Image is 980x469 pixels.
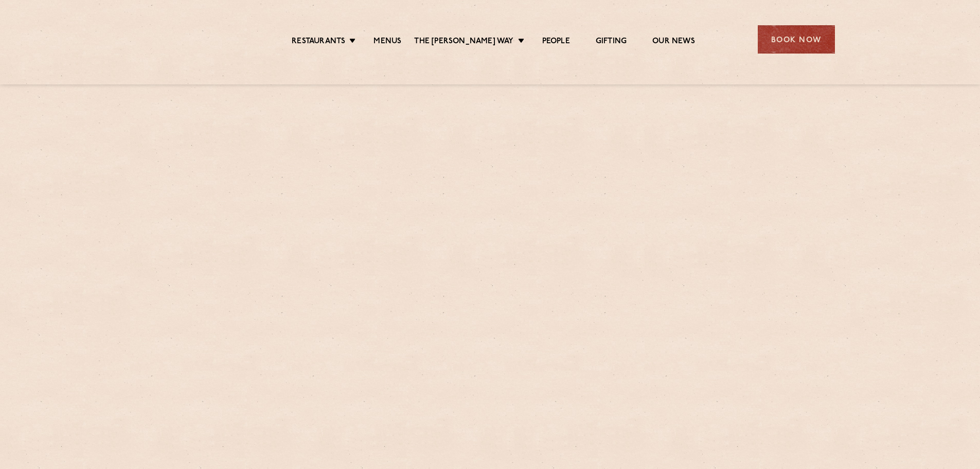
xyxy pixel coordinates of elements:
[292,37,345,48] a: Restaurants
[373,37,401,48] a: Menus
[596,37,627,48] a: Gifting
[414,37,513,48] a: The [PERSON_NAME] Way
[652,37,695,48] a: Our News
[542,37,570,48] a: People
[758,25,835,54] div: Book Now
[146,10,235,69] img: svg%3E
